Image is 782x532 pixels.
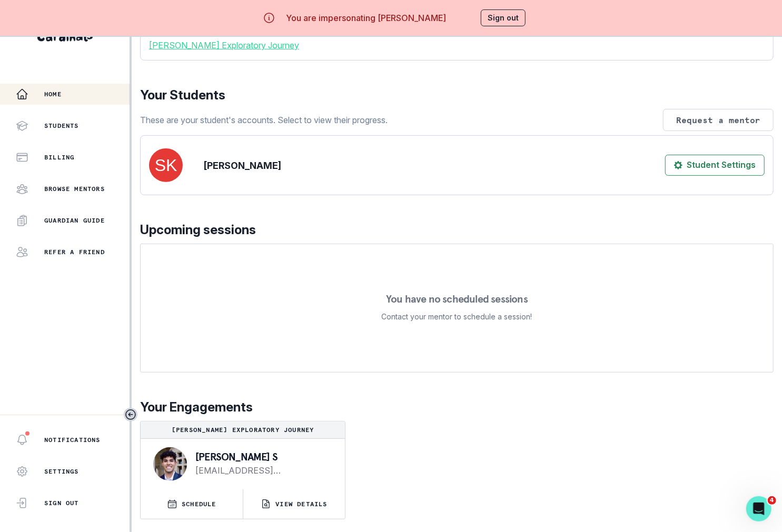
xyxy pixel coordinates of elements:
[44,122,79,130] p: Students
[243,489,345,519] button: VIEW DETAILS
[141,489,243,519] button: SCHEDULE
[195,464,328,477] a: [EMAIL_ADDRESS][DOMAIN_NAME]
[44,248,105,256] p: Refer a friend
[746,496,771,521] iframe: Intercom live chat
[44,499,79,507] p: Sign Out
[768,496,776,505] span: 4
[204,158,281,173] p: [PERSON_NAME]
[386,294,528,304] p: You have no scheduled sessions
[44,185,105,193] p: Browse Mentors
[44,216,105,225] p: Guardian Guide
[275,500,327,508] p: VIEW DETAILS
[44,90,62,98] p: Home
[140,220,774,239] p: Upcoming sessions
[663,109,774,131] button: Request a mentor
[665,155,765,176] button: Student Settings
[44,153,74,162] p: Billing
[149,39,765,52] a: [PERSON_NAME] Exploratory Journey
[140,398,774,417] p: Your Engagements
[286,12,446,24] p: You are impersonating [PERSON_NAME]
[145,426,341,434] p: [PERSON_NAME] Exploratory Journey
[182,500,216,508] p: SCHEDULE
[195,451,328,462] p: [PERSON_NAME] S
[124,408,137,421] button: Toggle sidebar
[140,86,774,105] p: Your Students
[140,114,388,126] p: These are your student's accounts. Select to view their progress.
[44,467,79,476] p: Settings
[382,310,532,323] p: Contact your mentor to schedule a session!
[481,9,526,26] button: Sign out
[149,148,183,182] img: svg
[44,436,101,444] p: Notifications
